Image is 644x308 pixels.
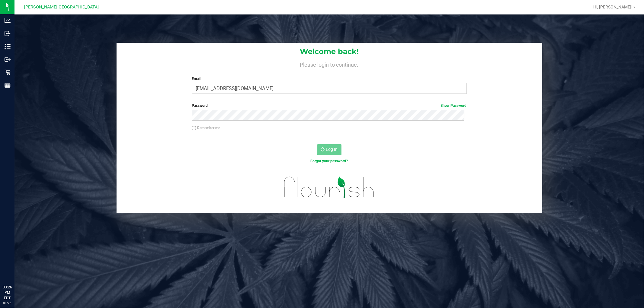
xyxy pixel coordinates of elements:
p: 08/26 [3,301,12,305]
inline-svg: Reports [5,82,11,88]
p: 03:26 PM EDT [3,284,12,301]
img: flourish_logo.svg [276,170,383,204]
inline-svg: Inventory [5,43,11,49]
button: Log In [317,144,341,155]
h4: Please login to continue. [117,60,542,68]
span: Hi, [PERSON_NAME]! [593,5,633,9]
a: Forgot your password? [311,159,348,163]
inline-svg: Analytics [5,17,11,24]
span: Password [192,103,208,108]
a: Show Password [441,103,467,108]
span: Log In [326,147,338,152]
label: Remember me [192,125,220,131]
label: Email [192,76,467,81]
h1: Welcome back! [117,48,542,56]
inline-svg: Outbound [5,56,11,62]
inline-svg: Inbound [5,30,11,37]
inline-svg: Retail [5,69,11,75]
input: Remember me [192,126,196,130]
span: [PERSON_NAME][GEOGRAPHIC_DATA] [24,5,99,10]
